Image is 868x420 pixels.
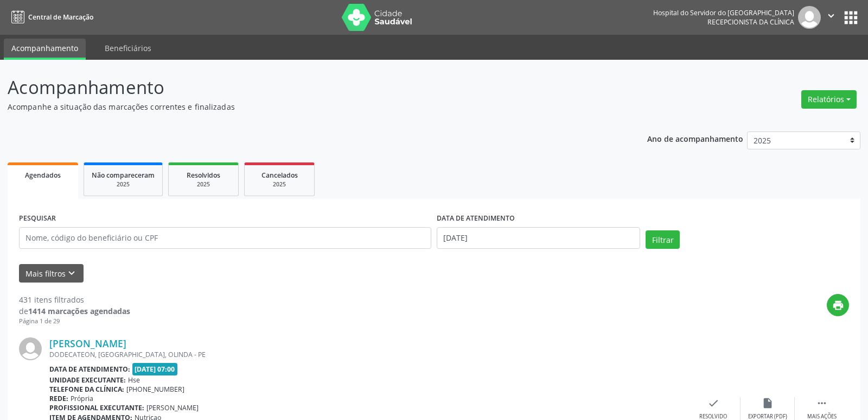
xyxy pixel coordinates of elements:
div: de [19,305,130,317]
i: insert_drive_file [762,397,774,409]
input: Nome, código do beneficiário ou CPF [19,227,431,249]
b: Telefone da clínica: [49,385,124,394]
i:  [825,10,837,22]
span: Resolvidos [187,171,220,180]
button: print [827,294,849,316]
a: Beneficiários [97,39,159,58]
p: Ano de acompanhamento [647,131,743,145]
div: 2025 [92,180,155,189]
div: DODECATEON, [GEOGRAPHIC_DATA], OLINDA - PE [49,350,686,359]
p: Acompanhamento [8,74,604,101]
b: Data de atendimento: [49,365,130,374]
i:  [816,397,828,409]
span: Não compareceram [92,171,155,180]
a: Central de Marcação [8,8,93,26]
a: Acompanhamento [4,39,86,60]
button: Mais filtroskeyboard_arrow_down [19,264,84,283]
span: [PERSON_NAME] [146,403,199,412]
button: Filtrar [646,230,680,249]
span: Agendados [25,171,61,180]
label: DATA DE ATENDIMENTO [437,210,515,227]
b: Unidade executante: [49,375,126,385]
p: Acompanhe a situação das marcações correntes e finalizadas [8,101,604,112]
i: print [832,299,844,311]
a: [PERSON_NAME] [49,337,126,349]
span: Hse [128,375,140,385]
div: 2025 [252,180,307,189]
input: Selecione um intervalo [437,227,640,249]
div: Página 1 de 29 [19,317,130,326]
div: 431 itens filtrados [19,294,130,305]
span: Recepcionista da clínica [707,17,794,27]
button:  [821,6,841,29]
i: check [707,397,719,409]
img: img [798,6,821,29]
button: apps [841,8,860,27]
div: 2025 [176,180,231,189]
b: Rede: [49,394,68,403]
span: [PHONE_NUMBER] [126,385,184,394]
span: Central de Marcação [28,12,93,22]
b: Profissional executante: [49,403,144,412]
span: Própria [71,394,93,403]
button: Relatórios [801,90,857,109]
span: Cancelados [261,171,298,180]
span: [DATE] 07:00 [132,363,178,375]
strong: 1414 marcações agendadas [28,306,130,316]
i: keyboard_arrow_down [66,267,78,279]
div: Hospital do Servidor do [GEOGRAPHIC_DATA] [653,8,794,17]
img: img [19,337,42,360]
label: PESQUISAR [19,210,56,227]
